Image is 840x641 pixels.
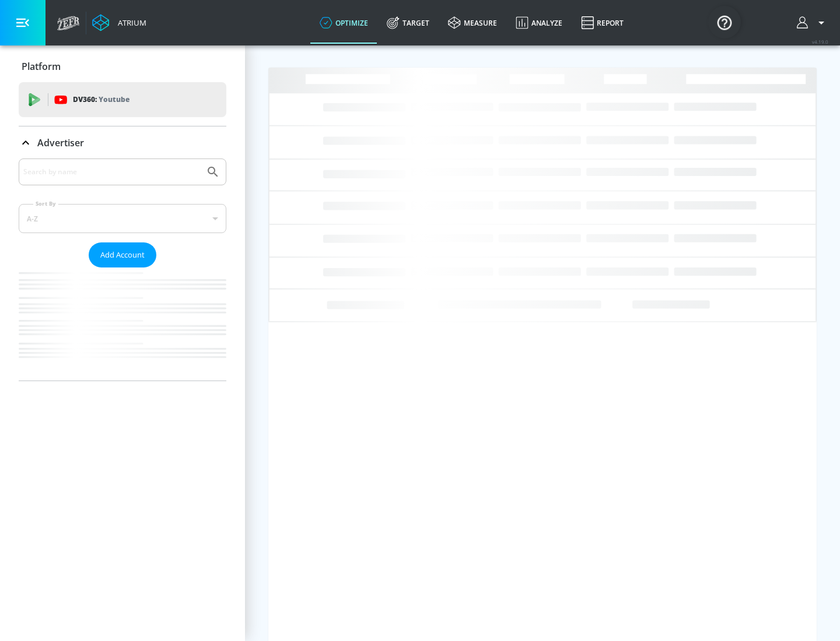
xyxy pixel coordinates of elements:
[73,93,129,106] p: DV360:
[19,82,226,117] div: DV360: Youtube
[19,50,226,83] div: Platform
[33,200,58,207] label: Sort By
[19,159,226,381] div: Advertiser
[572,2,633,44] a: Report
[100,248,145,262] span: Add Account
[310,2,377,44] a: optimize
[812,38,828,45] span: v 4.19.0
[113,17,146,28] div: Atrium
[377,2,439,44] a: Target
[439,2,506,44] a: measure
[92,14,146,31] a: Atrium
[99,93,129,105] p: Youtube
[89,242,156,267] button: Add Account
[19,267,226,381] nav: list of Advertiser
[708,6,741,38] button: Open Resource Center
[19,126,226,159] div: Advertiser
[37,136,84,149] p: Advertiser
[23,164,200,179] input: Search by name
[19,204,226,233] div: A-Z
[506,2,572,44] a: Analyze
[22,60,61,73] p: Platform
